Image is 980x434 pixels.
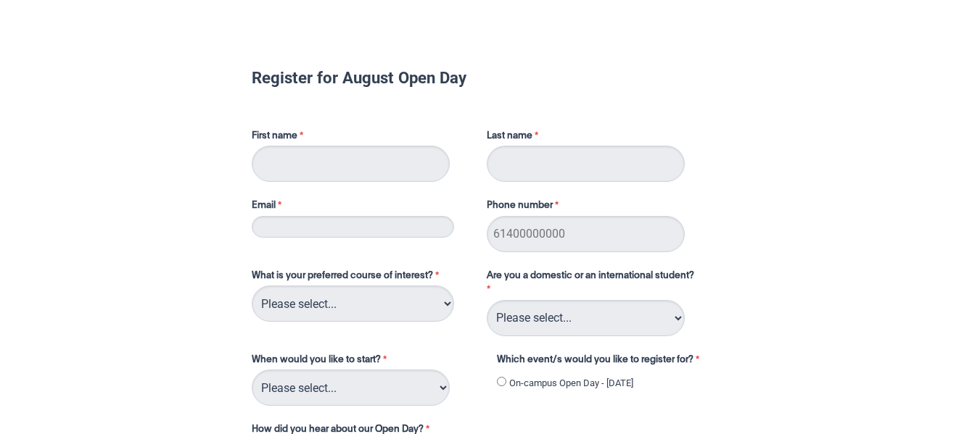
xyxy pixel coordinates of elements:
[252,129,472,146] label: First name
[487,129,542,146] label: Last name
[252,370,450,406] select: When would you like to start?
[487,199,562,216] label: Phone number
[252,216,454,238] input: Email
[497,353,717,370] label: Which event/s would you like to register for?
[252,285,454,322] select: What is your preferred course of interest?
[487,216,685,252] input: Phone number
[252,353,482,370] label: When would you like to start?
[487,300,685,336] select: Are you a domestic or an international student?
[487,146,685,182] input: Last name
[252,70,729,85] h1: Register for August Open Day
[487,271,694,280] span: Are you a domestic or an international student?
[509,376,633,391] label: On-campus Open Day - [DATE]
[252,146,450,182] input: First name
[252,199,472,216] label: Email
[252,269,472,286] label: What is your preferred course of interest?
